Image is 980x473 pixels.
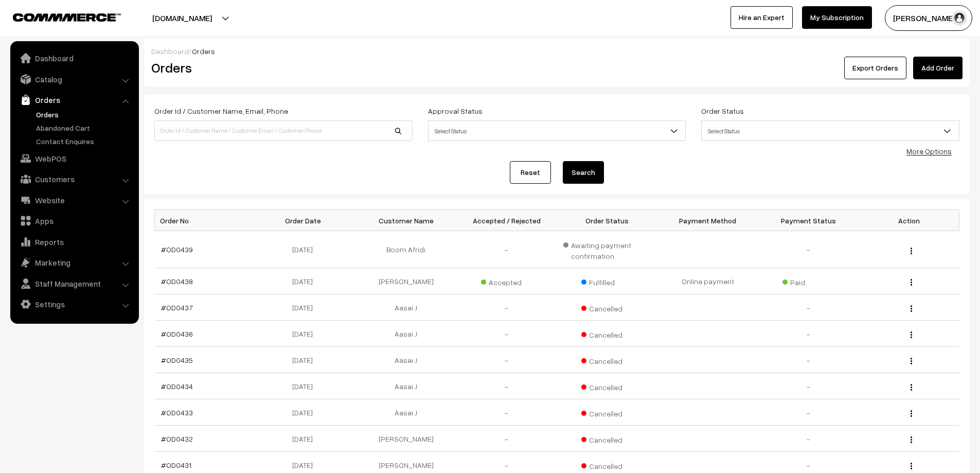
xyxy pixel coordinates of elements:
[657,210,758,231] th: Payment Method
[911,248,912,254] img: Menu
[456,231,557,268] td: -
[758,321,859,347] td: -
[581,353,633,366] span: Cancelled
[911,279,912,286] img: Menu
[356,399,457,426] td: Aasai J
[13,149,135,168] a: WebPOS
[33,122,135,133] a: Abandoned Cart
[510,161,551,184] a: Reset
[758,399,859,426] td: -
[13,233,135,251] a: Reports
[758,231,859,268] td: -
[356,231,457,268] td: Boom Afridi
[581,432,633,445] span: Cancelled
[255,210,356,231] th: Order Date
[255,347,356,373] td: [DATE]
[481,274,532,288] span: Accepted
[581,458,633,471] span: Cancelled
[456,426,557,452] td: -
[456,373,557,399] td: -
[911,305,912,312] img: Menu
[356,294,457,321] td: Aasai J
[116,5,248,31] button: [DOMAIN_NAME]
[429,122,686,140] span: Select Status
[161,277,193,286] a: #OD0438
[885,5,972,31] button: [PERSON_NAME] D
[356,426,457,452] td: [PERSON_NAME]
[701,120,959,141] span: Select Status
[356,268,457,294] td: [PERSON_NAME]
[161,329,193,338] a: #OD0436
[13,13,121,21] img: COMMMERCE
[151,47,189,56] a: Dashboard
[581,301,633,314] span: Cancelled
[33,109,135,120] a: Orders
[657,268,758,294] td: Online payment
[154,106,288,116] label: Order Id / Customer Name, Email, Phone
[255,373,356,399] td: [DATE]
[758,373,859,399] td: -
[356,373,457,399] td: Aasai J
[13,91,135,109] a: Orders
[154,120,413,141] input: Order Id / Customer Name / Customer Email / Customer Phone
[13,191,135,209] a: Website
[911,384,912,391] img: Menu
[13,253,135,272] a: Marketing
[13,212,135,230] a: Apps
[151,46,963,57] div: /
[911,410,912,417] img: Menu
[161,408,193,417] a: #OD0433
[33,136,135,147] a: Contact Enquires
[13,170,135,188] a: Customers
[13,274,135,293] a: Staff Management
[151,60,412,76] h2: Orders
[563,161,604,184] button: Search
[456,210,557,231] th: Accepted / Rejected
[13,295,135,313] a: Settings
[913,57,963,79] a: Add Order
[581,379,633,393] span: Cancelled
[456,321,557,347] td: -
[730,6,793,29] a: Hire an Expert
[255,268,356,294] td: [DATE]
[255,231,356,268] td: [DATE]
[911,358,912,364] img: Menu
[161,245,193,254] a: #OD0439
[428,120,686,141] span: Select Status
[859,210,959,231] th: Action
[911,463,912,469] img: Menu
[911,436,912,443] img: Menu
[161,434,193,443] a: #OD0432
[161,461,191,469] a: #OD0431
[758,347,859,373] td: -
[581,406,633,419] span: Cancelled
[255,294,356,321] td: [DATE]
[701,106,744,116] label: Order Status
[13,70,135,89] a: Catalog
[356,347,457,373] td: Aasai J
[161,356,193,364] a: #OD0435
[356,210,457,231] th: Customer Name
[161,303,193,312] a: #OD0437
[758,294,859,321] td: -
[456,347,557,373] td: -
[356,321,457,347] td: Aasai J
[557,210,658,231] th: Order Status
[255,399,356,426] td: [DATE]
[456,294,557,321] td: -
[802,6,872,29] a: My Subscription
[782,274,834,288] span: Paid
[192,47,215,56] span: Orders
[581,274,633,288] span: Fulfilled
[758,210,859,231] th: Payment Status
[13,10,103,23] a: COMMMERCE
[255,321,356,347] td: [DATE]
[702,122,959,140] span: Select Status
[758,426,859,452] td: -
[255,426,356,452] td: [DATE]
[581,327,633,340] span: Cancelled
[563,237,652,261] span: Awaiting payment confirmation
[161,382,193,391] a: #OD0434
[456,399,557,426] td: -
[906,147,952,155] a: More Options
